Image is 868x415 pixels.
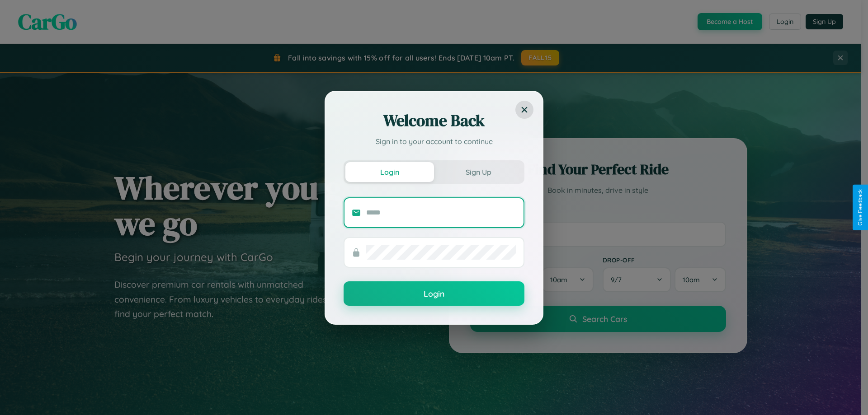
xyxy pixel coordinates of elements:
[857,189,863,226] div: Give Feedback
[434,162,523,182] button: Sign Up
[344,110,524,131] h2: Welcome Back
[344,136,524,147] p: Sign in to your account to continue
[344,281,524,306] button: Login
[345,162,434,182] button: Login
